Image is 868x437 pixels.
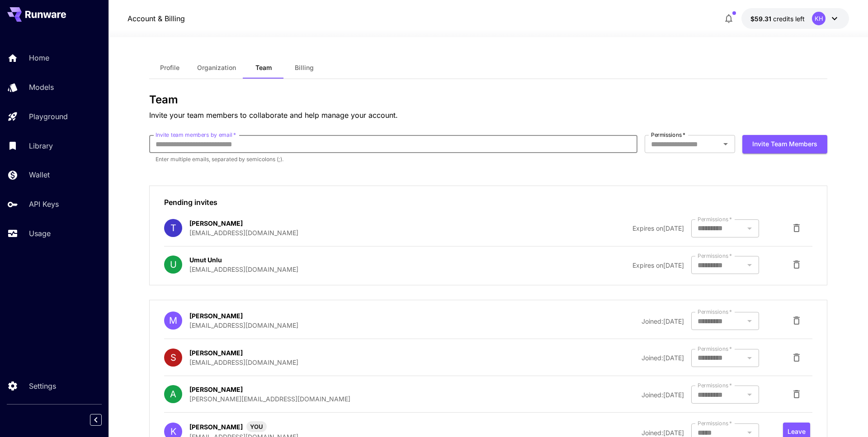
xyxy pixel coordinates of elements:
[90,414,102,426] button: Collapse sidebar
[29,381,56,391] p: Settings
[642,391,684,399] span: Joined: [DATE]
[642,429,684,437] span: Joined: [DATE]
[149,93,827,106] h3: Team
[246,423,267,432] span: YOU
[189,422,243,432] p: [PERSON_NAME]
[642,354,684,362] span: Joined: [DATE]
[632,224,684,232] span: Expires on [DATE]
[127,13,185,24] a: Account & Billing
[189,385,243,394] p: [PERSON_NAME]
[164,385,182,403] div: A
[149,110,827,121] p: Invite your team members to collaborate and help manage your account.
[189,218,243,228] p: [PERSON_NAME]
[698,215,732,223] label: Permissions
[164,349,182,367] div: S
[698,419,732,427] label: Permissions
[719,138,732,150] button: Open
[189,311,243,321] p: [PERSON_NAME]
[197,64,236,72] span: Organization
[160,64,179,72] span: Profile
[29,169,50,180] p: Wallet
[29,199,59,209] p: API Keys
[189,265,298,274] p: [EMAIL_ADDRESS][DOMAIN_NAME]
[164,197,812,208] p: Pending invites
[29,82,54,93] p: Models
[742,135,827,153] button: Invite team members
[127,13,185,24] nav: breadcrumb
[773,15,805,23] span: credits left
[29,111,68,122] p: Playground
[29,228,51,239] p: Usage
[750,15,773,23] span: $59.31
[698,308,732,316] label: Permissions
[812,12,826,25] div: KH
[698,345,732,353] label: Permissions
[642,317,684,325] span: Joined: [DATE]
[295,64,314,72] span: Billing
[651,131,685,139] label: Permissions
[698,252,732,260] label: Permissions
[164,219,182,237] div: T
[189,394,350,404] p: [PERSON_NAME][EMAIL_ADDRESS][DOMAIN_NAME]
[698,381,732,389] label: Permissions
[97,412,108,428] div: Collapse sidebar
[29,52,49,63] p: Home
[189,321,298,330] p: [EMAIL_ADDRESS][DOMAIN_NAME]
[255,64,272,72] span: Team
[189,255,222,265] p: Umut Unlu
[189,358,298,367] p: [EMAIL_ADDRESS][DOMAIN_NAME]
[632,261,684,269] span: Expires on [DATE]
[29,140,53,151] p: Library
[189,348,243,358] p: [PERSON_NAME]
[164,311,182,330] div: M
[750,14,805,23] div: $59.30819
[156,131,236,139] label: Invite team members by email
[189,228,298,237] p: [EMAIL_ADDRESS][DOMAIN_NAME]
[741,8,849,29] button: $59.30819KH
[156,155,631,164] p: Enter multiple emails, separated by semicolons (;).
[164,256,182,274] div: U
